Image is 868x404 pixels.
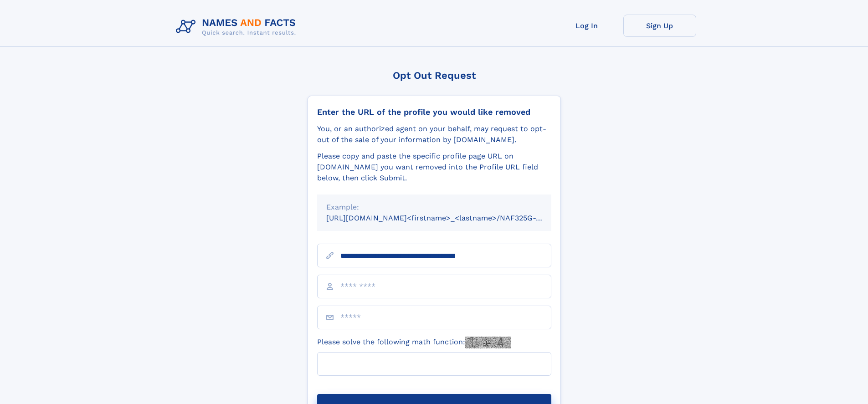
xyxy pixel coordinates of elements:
div: Please copy and paste the specific profile page URL on [DOMAIN_NAME] you want removed into the Pr... [317,151,551,184]
a: Log In [550,15,623,37]
div: You, or an authorized agent on your behalf, may request to opt-out of the sale of your informatio... [317,123,551,145]
img: Logo Names and Facts [172,15,303,39]
small: [URL][DOMAIN_NAME]<firstname>_<lastname>/NAF325G-xxxxxxxx [326,214,569,222]
div: Example: [326,202,542,213]
a: Sign Up [623,15,696,37]
div: Enter the URL of the profile you would like removed [317,107,551,117]
div: Opt Out Request [308,70,561,81]
label: Please solve the following math function: [317,337,511,348]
